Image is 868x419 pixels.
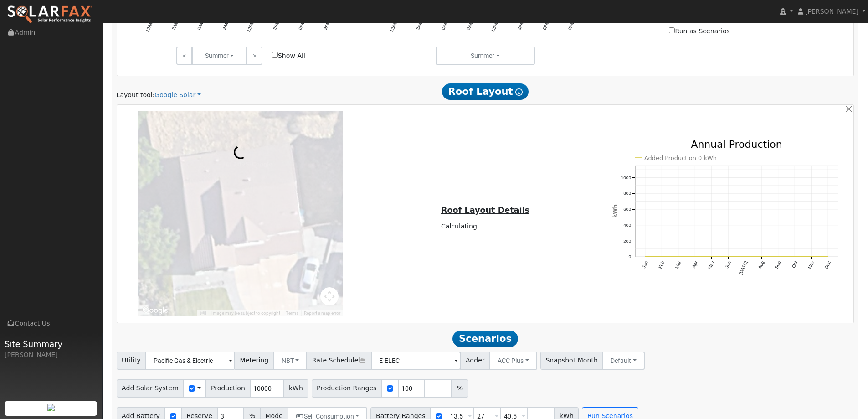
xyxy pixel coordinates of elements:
span: Layout tool: [117,91,155,98]
text: 6AM [441,20,449,31]
text: 3PM [272,20,280,31]
a: < [176,47,192,65]
text: 9AM [466,20,474,31]
span: Site Summary [5,338,98,350]
span: Production Ranges [312,379,382,398]
img: retrieve [47,404,55,411]
text: 12AM [389,20,399,32]
text: 3AM [415,20,423,31]
circle: onclick="" [693,255,697,259]
span: Adder [460,352,490,370]
input: Show All [272,52,278,58]
td: Calculating... [439,220,531,233]
text: 3PM [517,20,525,31]
text: Nov [807,260,815,270]
span: Utility [117,352,146,370]
text: 12AM [144,20,154,32]
span: % [452,379,468,398]
text: Apr [691,260,699,269]
text: May [707,260,715,270]
label: Run as Scenarios [669,26,729,36]
circle: onclick="" [677,255,680,259]
circle: onclick="" [826,255,830,259]
text: Oct [791,260,799,269]
circle: onclick="" [810,255,813,259]
a: Google Solar [154,90,201,100]
span: kWh [283,379,308,398]
span: Add Solar System [117,379,184,398]
text: 6PM [542,20,550,31]
text: 0 [628,254,631,259]
a: > [246,47,262,65]
span: [PERSON_NAME] [805,8,858,15]
text: 1000 [621,175,632,180]
button: NBT [273,352,308,370]
u: Roof Layout Details [441,206,529,215]
text: 200 [623,238,631,243]
input: Run as Scenarios [669,27,675,33]
img: SolarFax [7,5,92,24]
text: Feb [657,260,665,270]
text: 6AM [196,20,204,31]
circle: onclick="" [710,255,714,259]
text: Jan [641,260,649,269]
circle: onclick="" [793,255,796,259]
button: Summer [436,47,535,65]
text: kWh [612,204,618,218]
input: Select a Utility [145,352,235,370]
circle: onclick="" [760,255,763,259]
text: 400 [623,222,631,228]
text: Mar [674,260,682,269]
text: Aug [757,260,765,270]
span: Roof Layout [442,83,529,100]
circle: onclick="" [643,255,647,259]
text: 600 [623,207,631,212]
text: [DATE] [738,260,749,275]
text: Added Production 0 kWh [644,155,717,161]
span: Snapshot Month [540,352,603,370]
i: Show Help [515,88,523,96]
text: Dec [824,260,832,270]
span: Scenarios [452,331,518,347]
button: Summer [192,47,247,65]
div: [PERSON_NAME] [5,350,98,360]
text: 9PM [323,20,331,31]
text: Jun [724,260,732,269]
circle: onclick="" [726,255,730,259]
text: Sep [774,260,782,270]
input: Select a Rate Schedule [371,352,461,370]
text: 6PM [298,20,306,31]
text: 800 [623,191,631,196]
text: 3AM [171,20,179,31]
button: ACC Plus [489,352,537,370]
text: 9AM [221,20,230,31]
text: 9PM [567,20,575,31]
text: 12PM [246,20,255,32]
span: Metering [235,352,274,370]
circle: onclick="" [743,255,747,259]
text: Annual Production [691,139,782,150]
span: Production [205,379,250,398]
circle: onclick="" [776,255,780,259]
span: Rate Schedule [307,352,371,370]
text: 12PM [490,20,500,32]
circle: onclick="" [660,255,663,259]
button: Default [602,352,645,370]
label: Show All [272,51,305,61]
